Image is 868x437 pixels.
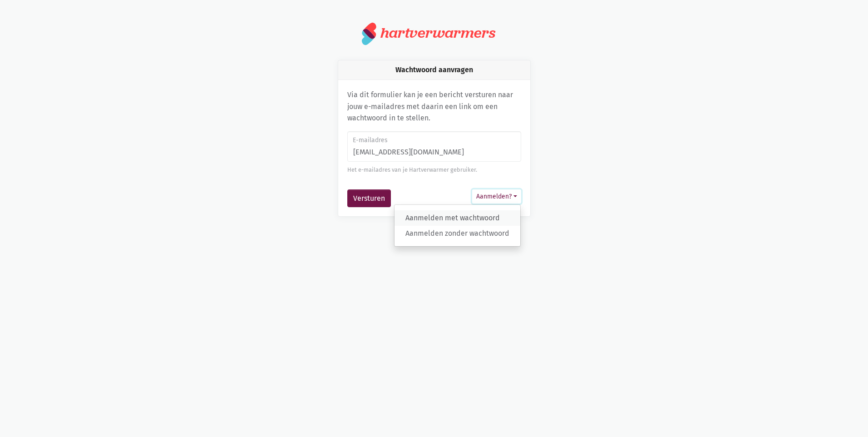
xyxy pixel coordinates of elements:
[347,189,391,208] button: Versturen
[395,210,520,226] a: Aanmelden met wachtwoord
[394,204,521,247] div: Aanmelden?
[347,89,521,124] p: Via dit formulier kan je een bericht versturen naar jouw e-mailadres met daarin een link om een w...
[380,25,495,41] div: hartverwarmers
[353,135,515,145] label: E-mailadres
[347,131,521,208] form: Wachtwoord aanvragen
[472,189,521,204] button: Aanmelden?
[338,60,530,80] div: Wachtwoord aanvragen
[362,22,377,45] img: logo.svg
[347,165,521,174] div: Het e-mailadres van je Hartverwarmer gebruiker.
[362,22,506,45] a: hartverwarmers
[395,225,520,241] a: Aanmelden zonder wachtwoord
